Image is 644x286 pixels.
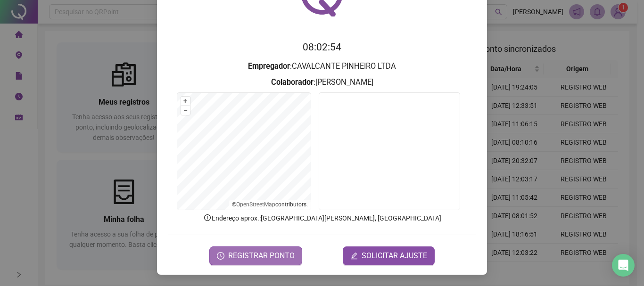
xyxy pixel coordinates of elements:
span: edit [350,252,358,260]
a: OpenStreetMap [236,201,275,208]
button: – [181,106,190,115]
strong: Colaborador [271,78,314,87]
h3: : [PERSON_NAME] [168,76,476,89]
li: © contributors. [232,201,308,208]
span: REGISTRAR PONTO [228,250,295,261]
span: info-circle [203,213,212,222]
button: REGISTRAR PONTO [209,246,302,265]
p: Endereço aprox. : [GEOGRAPHIC_DATA][PERSON_NAME], [GEOGRAPHIC_DATA] [168,213,476,223]
span: clock-circle [217,252,224,260]
strong: Empregador [248,62,290,71]
time: 08:02:54 [303,41,341,53]
h3: : CAVALCANTE PINHEIRO LTDA [168,60,476,73]
button: editSOLICITAR AJUSTE [343,246,435,265]
span: SOLICITAR AJUSTE [362,250,427,261]
div: Open Intercom Messenger [612,254,635,277]
button: + [181,97,190,106]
